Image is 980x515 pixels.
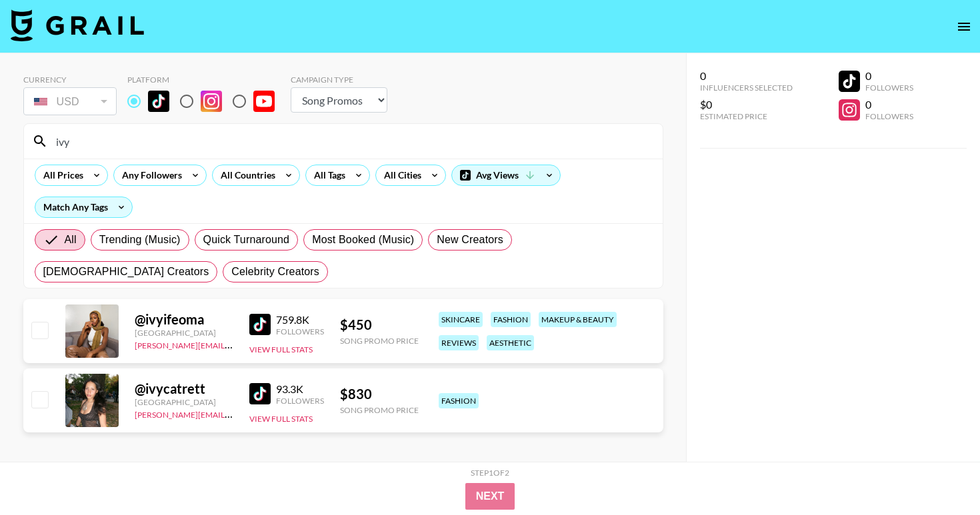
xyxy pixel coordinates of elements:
[865,69,913,83] div: 0
[865,111,913,121] div: Followers
[135,380,233,397] div: @ ivycatrett
[276,313,324,326] div: 759.8K
[340,316,419,333] div: $ 450
[203,232,290,248] span: Quick Turnaround
[135,338,332,350] a: [PERSON_NAME][EMAIL_ADDRESS][DOMAIN_NAME]
[439,393,479,408] div: fashion
[23,85,117,118] div: Currency is locked to USD
[865,98,913,111] div: 0
[452,165,560,185] div: Avg Views
[276,382,324,396] div: 93.3K
[35,197,132,217] div: Match Any Tags
[312,232,414,248] span: Most Booked (Music)
[291,75,387,85] div: Campaign Type
[865,83,913,93] div: Followers
[471,468,509,478] div: Step 1 of 2
[276,326,324,336] div: Followers
[249,414,313,424] button: View Full Stats
[465,483,515,510] button: Next
[491,312,531,327] div: fashion
[201,91,222,112] img: Instagram
[43,264,209,280] span: [DEMOGRAPHIC_DATA] Creators
[253,91,275,112] img: YouTube
[700,83,793,93] div: Influencers Selected
[65,232,77,248] span: All
[437,232,503,248] span: New Creators
[135,397,233,407] div: [GEOGRAPHIC_DATA]
[135,328,233,338] div: [GEOGRAPHIC_DATA]
[487,335,534,350] div: aesthetic
[11,9,144,41] img: Grail Talent
[135,407,395,420] a: [PERSON_NAME][EMAIL_ADDRESS][PERSON_NAME][DOMAIN_NAME]
[99,232,181,248] span: Trending (Music)
[439,335,479,350] div: reviews
[340,386,419,402] div: $ 830
[700,111,793,121] div: Estimated Price
[249,314,271,335] img: TikTok
[213,165,278,185] div: All Countries
[951,13,977,40] button: open drawer
[913,448,964,499] iframe: Drift Widget Chat Controller
[249,344,313,354] button: View Full Stats
[148,91,169,112] img: TikTok
[23,75,117,85] div: Currency
[127,75,285,85] div: Platform
[340,336,419,346] div: Song Promo Price
[376,165,424,185] div: All Cities
[276,396,324,406] div: Followers
[114,165,185,185] div: Any Followers
[340,405,419,415] div: Song Promo Price
[26,90,114,113] div: USD
[306,165,348,185] div: All Tags
[700,98,793,111] div: $0
[439,312,483,327] div: skincare
[539,312,617,327] div: makeup & beauty
[231,264,319,280] span: Celebrity Creators
[700,69,793,83] div: 0
[249,383,271,404] img: TikTok
[135,311,233,328] div: @ ivyifeoma
[48,131,655,152] input: Search by User Name
[35,165,86,185] div: All Prices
